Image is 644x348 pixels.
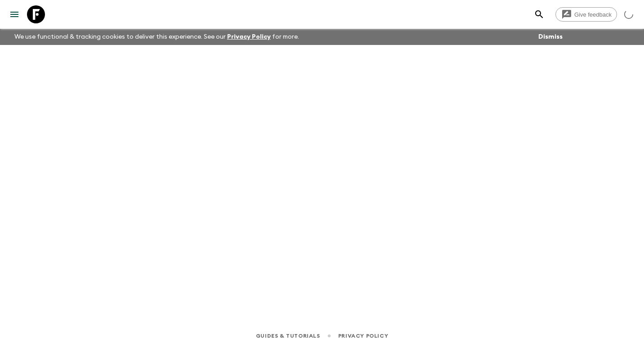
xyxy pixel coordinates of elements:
[11,29,303,45] p: We use functional & tracking cookies to deliver this experience. See our for more.
[530,5,548,23] button: search adventures
[536,31,565,43] button: Dismiss
[227,34,271,40] a: Privacy Policy
[256,331,320,341] a: Guides & Tutorials
[338,331,388,341] a: Privacy Policy
[5,5,23,23] button: menu
[569,11,617,18] span: Give feedback
[555,7,617,22] a: Give feedback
